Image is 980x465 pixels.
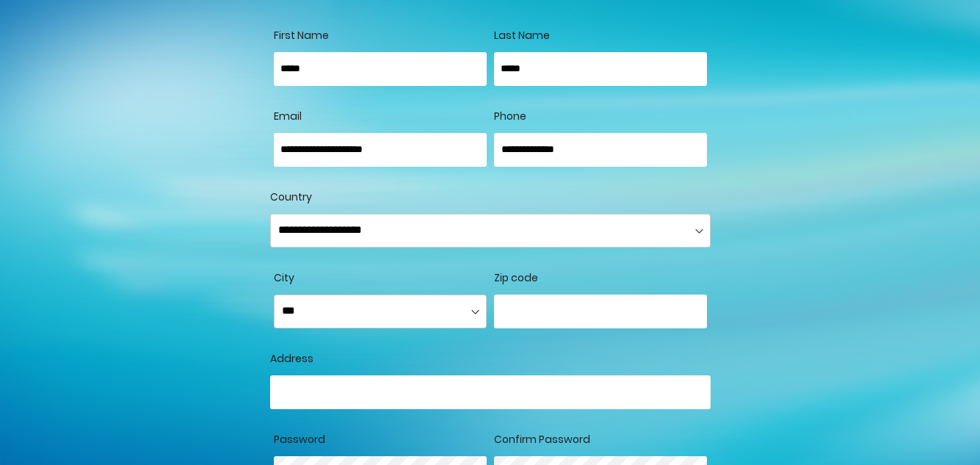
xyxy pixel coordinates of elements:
span: Password [274,432,325,447]
span: Email [274,109,302,123]
span: Zip code [494,270,538,285]
span: Address [270,351,313,366]
span: City [274,270,294,285]
span: Last Name [494,28,550,43]
span: First Name [274,28,329,43]
span: Phone [494,109,526,123]
span: Country [270,190,312,204]
span: Confirm Password [494,432,590,447]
